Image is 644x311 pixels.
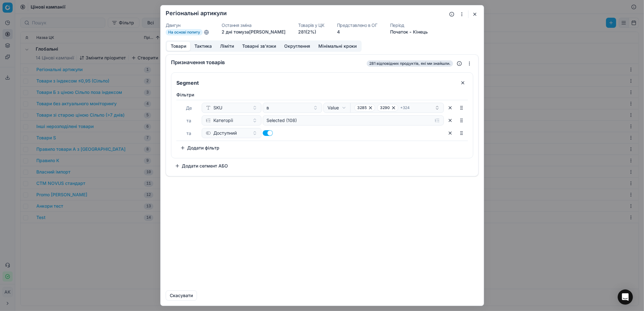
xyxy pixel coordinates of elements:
[213,130,237,136] span: Доступний
[357,105,367,110] span: 3285
[390,29,408,35] button: Початок
[187,131,191,136] span: та
[176,143,223,153] button: Додати фільтр
[171,60,365,65] div: Призначення товарів
[409,29,411,35] span: -
[187,118,191,123] span: та
[216,42,238,51] button: Ліміти
[413,29,427,35] button: Кінець
[186,105,192,111] span: Де
[367,60,453,67] span: 281 відповідних продуктів, які ми знайшли.
[380,105,390,110] span: 3290
[222,29,285,34] span: 2 днi тому за [PERSON_NAME]
[298,29,316,35] a: 281(2%)
[166,290,197,301] button: Скасувати
[176,92,468,98] label: Фiльтри
[280,42,314,51] button: Округлення
[166,23,209,27] dt: Двигун
[267,105,269,111] span: в
[262,115,444,125] button: Selected (108)
[171,161,232,171] button: Додати сегмент АБО
[175,78,455,88] input: Сегмент
[337,29,340,35] button: 4
[390,23,427,27] dt: Період
[238,42,280,51] button: Товарні зв'язки
[298,23,324,27] dt: Товарів у ЦК
[222,23,285,27] dt: Остання зміна
[400,105,410,110] span: + 324
[166,10,227,16] h2: Регіональні артикули
[213,117,233,124] span: Категорії
[166,29,203,35] span: На основі попиту
[337,23,377,27] dt: Представлено в ОГ
[314,42,361,51] button: Мінімальні кроки
[213,105,222,111] span: SKU
[167,42,190,51] button: Товари
[267,117,430,124] div: Selected (108)
[190,42,216,51] button: Тактика
[350,103,444,113] button: 32853290+324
